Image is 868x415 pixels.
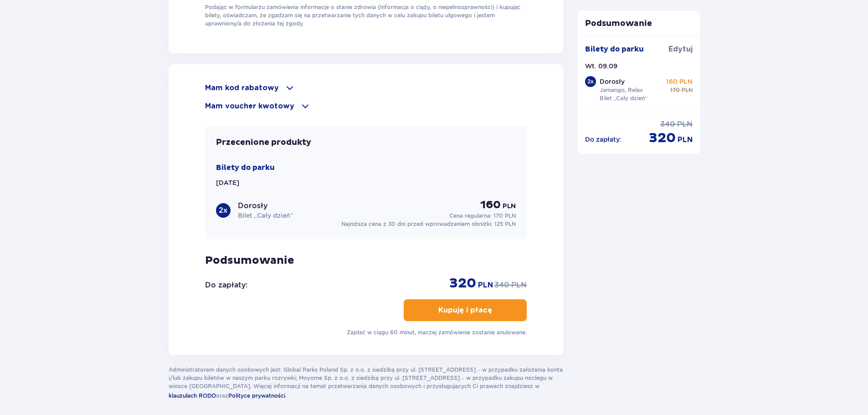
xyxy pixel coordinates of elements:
[494,220,516,227] span: 125 PLN
[585,44,644,54] p: Bilety do parku
[347,328,527,337] p: Zapłać w ciągu 60 minut, inaczej zamówienie zostanie anulowane.
[678,135,693,145] p: PLN
[205,3,527,28] p: Podając w formularzu zamówienia informacje o stanie zdrowia (informacja o ciąży, o niepełnosprawn...
[668,44,693,54] a: Edytuj
[600,86,643,94] p: Jamango, Relax
[649,129,676,147] p: 320
[205,83,279,93] p: Mam kod rabatowy
[503,202,516,211] p: PLN
[493,212,516,219] span: 170 PLN
[216,137,311,148] p: Przecenione produkty
[600,94,647,102] p: Bilet „Cały dzień”
[169,390,216,400] a: klauzulach RODO
[216,163,275,173] p: Bilety do parku
[677,119,693,129] p: PLN
[216,203,231,218] div: 2 x
[404,299,527,321] button: Kupuję i płacę
[216,178,239,187] p: [DATE]
[600,77,625,86] p: Dorosły
[238,211,293,220] p: Bilet „Cały dzień”
[341,220,516,228] p: Najniższa cena z 30 dni przed wprowadzeniem obniżki:
[228,390,285,400] a: Polityce prywatności
[438,305,492,315] p: Kupuję i płacę
[660,119,675,129] p: 340
[478,280,493,290] p: PLN
[585,76,596,87] div: 2 x
[238,201,267,211] p: Dorosły
[228,392,285,399] span: Polityce prywatności
[449,275,476,292] p: 320
[494,280,509,290] p: 340
[670,86,680,94] p: 170
[205,254,527,267] p: Podsumowanie
[666,77,693,86] p: 160 PLN
[578,18,700,29] p: Podsumowanie
[205,101,294,111] p: Mam voucher kwotowy
[169,392,216,399] span: klauzulach RODO
[585,135,621,144] p: Do zapłaty :
[169,366,564,400] p: Administratorem danych osobowych jest: Global Parks Poland Sp. z o.o. z siedzibą przy ul. [STREET...
[480,198,501,212] p: 160
[449,212,516,220] p: Cena regularna:
[205,280,247,290] p: Do zapłaty :
[585,61,617,71] p: Wt. 09.09
[511,280,527,290] p: PLN
[682,86,693,94] p: PLN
